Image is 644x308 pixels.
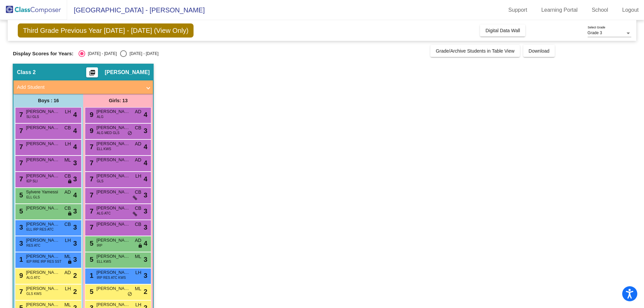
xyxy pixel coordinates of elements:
span: Display Scores for Years: [13,51,73,57]
span: ML [64,253,71,260]
span: LH [65,237,71,244]
span: ML [64,157,71,164]
span: 1 [88,272,93,279]
span: 7 [88,159,93,167]
span: Download [529,48,549,54]
span: CB [64,124,71,131]
span: 4 [73,126,77,136]
span: [PERSON_NAME] [26,237,59,244]
span: LH [65,285,71,292]
span: lock [67,259,72,265]
span: [PERSON_NAME] [26,157,59,163]
span: [PERSON_NAME] [96,124,130,131]
span: 7 [17,143,23,150]
span: SLI GLS [26,114,39,119]
span: IEP RRE IRP RES SST [26,259,61,264]
span: IRP RES ATC KWS [97,275,126,280]
span: do_not_disturb_alt [127,131,132,136]
span: CB [64,221,71,228]
span: 4 [144,110,147,120]
span: 7 [88,191,93,199]
span: LH [136,173,142,180]
span: [PERSON_NAME] [96,157,130,163]
span: 4 [144,142,147,152]
span: AD [64,189,71,196]
span: [PERSON_NAME] [96,108,130,115]
span: 5 [88,288,93,295]
span: ALG MED GLS [97,130,119,135]
span: ALG ATC [26,275,40,280]
span: 4 [144,174,147,184]
span: do_not_disturb_alt [127,292,132,297]
span: 3 [73,206,77,216]
span: [PERSON_NAME] [96,205,130,211]
span: 4 [73,110,77,120]
div: [DATE] - [DATE] [127,51,158,57]
span: 3 [73,158,77,168]
span: 5 [17,207,23,215]
span: [PERSON_NAME] [96,301,130,308]
span: 7 [88,143,93,150]
span: lock [67,179,72,184]
span: LH [65,140,71,147]
span: Digital Data Wall [485,28,520,33]
mat-panel-title: Add Student [17,83,142,91]
span: IRP [97,243,102,248]
span: [PERSON_NAME] [26,173,59,179]
span: GLS [97,179,103,184]
span: 3 [144,254,147,264]
button: Print Students Details [86,67,98,77]
span: CB [135,221,141,228]
div: [DATE] - [DATE] [85,51,117,57]
span: LH [136,269,142,276]
span: 9 [17,272,23,279]
span: [PERSON_NAME] [26,140,59,147]
span: 4 [73,142,77,152]
button: Grade/Archive Students in Table View [430,45,520,57]
span: Third Grade Previous Year [DATE] - [DATE] (View Only) [18,23,194,38]
span: 7 [88,207,93,215]
span: ALG ATC [97,211,111,216]
span: CB [135,124,141,131]
span: AD [135,140,141,147]
span: 4 [144,158,147,168]
span: 2 [144,287,147,297]
span: ML [135,285,141,292]
a: Learning Portal [536,5,583,15]
span: 3 [17,240,23,247]
span: 3 [144,222,147,232]
button: Download [523,45,555,57]
span: [PERSON_NAME] [96,189,130,195]
span: [PERSON_NAME] [26,285,59,292]
span: 3 [73,222,77,232]
span: 3 [73,174,77,184]
span: CB [64,205,71,212]
span: 7 [17,288,23,295]
span: AD [135,108,141,115]
mat-expansion-panel-header: Add Student [13,80,153,94]
span: AD [135,157,141,164]
span: ALG [97,114,103,119]
span: [PERSON_NAME] [26,301,59,308]
span: lock [67,211,72,217]
span: ML [135,253,141,260]
span: 7 [17,111,23,118]
span: [PERSON_NAME] [26,269,59,276]
span: GLS KWS [26,291,42,296]
mat-radio-group: Select an option [78,50,158,57]
span: 1 [17,256,23,263]
a: School [586,5,613,15]
span: AD [64,269,71,276]
span: ELL GLS [26,195,40,200]
span: [PERSON_NAME] [26,108,59,115]
span: 3 [144,270,147,281]
span: ELL KWS [97,259,111,264]
span: [PERSON_NAME] [96,140,130,147]
span: CB [64,173,71,180]
span: CB [135,205,141,212]
span: [PERSON_NAME] [96,269,130,276]
div: Girls: 13 [83,94,153,107]
span: 4 [73,190,77,200]
span: LH [65,108,71,115]
span: 2 [73,287,77,297]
